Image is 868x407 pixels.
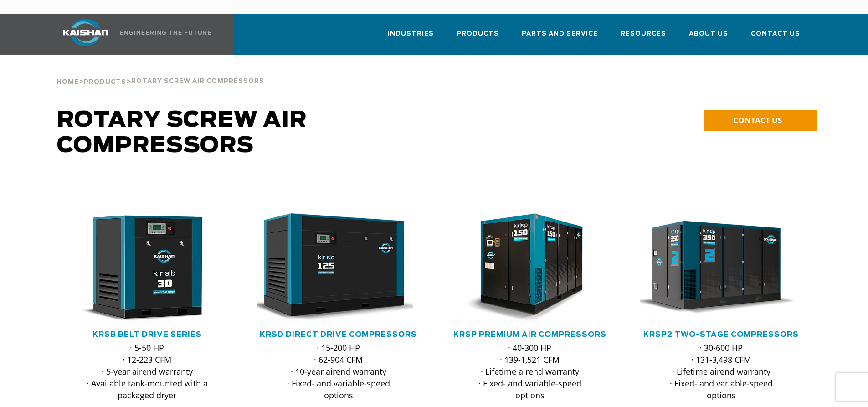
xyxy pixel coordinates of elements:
[453,331,606,338] a: KRSP Premium Air Compressors
[442,213,604,323] img: krsp150
[640,213,802,323] div: krsp350
[621,29,666,39] span: Resources
[388,22,434,53] a: Industries
[751,22,800,53] a: Contact Us
[449,213,611,323] div: krsp150
[131,78,264,84] span: Rotary Screw Air Compressors
[51,14,213,55] a: Kaishan USA
[66,213,228,323] div: krsb30
[658,342,784,401] p: · 30-600 HP · 131-3,498 CFM · Lifetime airend warranty · Fixed- and variable-speed options
[276,342,401,401] p: · 15-200 HP · 62-904 CFM · 10-year airend warranty · Fixed- and variable-speed options
[633,213,796,323] img: krsp350
[120,31,211,35] img: Engineering the future
[388,29,434,39] span: Industries
[84,79,126,85] span: Products
[92,331,202,338] a: KRSB Belt Drive Series
[689,29,728,39] span: About Us
[467,342,593,401] p: · 40-300 HP · 139-1,521 CFM · Lifetime airend warranty · Fixed- and variable-speed options
[257,213,420,323] div: krsd125
[59,213,221,323] img: krsb30
[643,331,799,338] a: KRSP2 Two-Stage Compressors
[84,77,126,86] a: Products
[56,55,264,89] div: > >
[260,331,417,338] a: KRSD Direct Drive Compressors
[51,19,120,46] img: kaishan logo
[522,29,598,39] span: Parts and Service
[522,22,598,53] a: Parts and Service
[251,213,413,323] img: krsd125
[689,22,728,53] a: About Us
[704,110,817,131] a: CONTACT US
[621,22,666,53] a: Resources
[733,115,782,125] span: CONTACT US
[56,79,79,85] span: Home
[751,29,800,39] span: Contact Us
[57,109,307,157] span: Rotary Screw Air Compressors
[457,22,499,53] a: Products
[457,29,499,39] span: Products
[56,77,79,86] a: Home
